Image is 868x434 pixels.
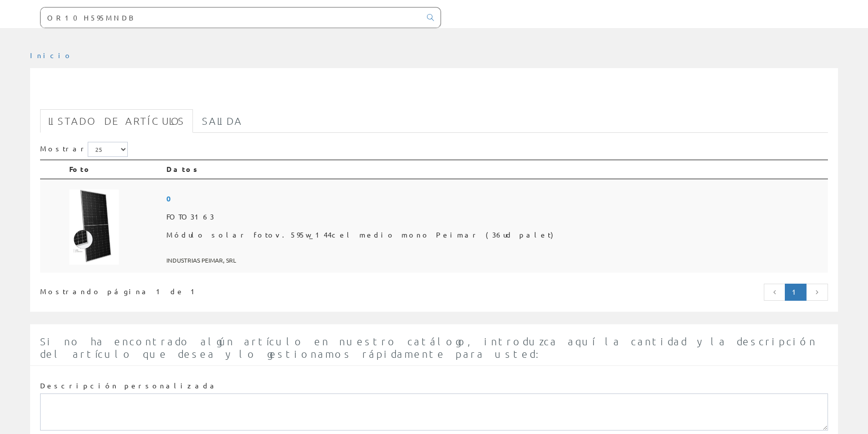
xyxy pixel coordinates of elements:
[166,164,201,173] font: Datos
[69,189,119,265] img: Foto artículo Módulo solar fotov.595w_144cel medio mono Peimar (36ud palet) (99.01768172888x150)
[791,287,800,296] font: 1
[166,256,236,264] font: INDUSTRIAS PEIMAR, SRL
[40,287,199,296] font: Mostrando página 1 de 1
[40,143,88,152] font: Mostrar
[30,51,73,60] a: Inicio
[48,115,185,127] font: Listado de artículos
[166,212,214,221] font: FOTO3163
[88,142,128,157] select: Mostrar
[40,381,218,390] font: Descripción personalizada
[166,230,553,239] font: Módulo solar fotov.595w_144cel medio mono Peimar (36ud palet)
[785,284,806,301] a: Página actual
[69,164,92,173] font: Foto
[166,193,171,203] font: 0
[40,335,816,360] font: Si no ha encontrado algún artículo en nuestro catálogo, introduzca aquí la cantidad y la descripc...
[764,284,786,301] a: Página anterior
[806,284,828,301] a: Página siguiente
[41,8,421,28] input: Buscar ...
[40,109,193,133] a: Listado de artículos
[202,115,243,127] font: Salida
[194,109,251,133] a: Salida
[40,83,180,104] font: OR10H595MNDB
